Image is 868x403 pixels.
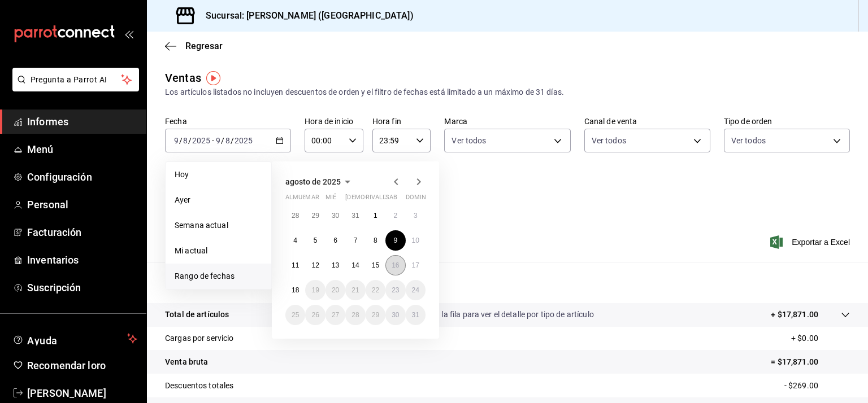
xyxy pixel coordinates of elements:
[165,334,234,343] font: Cargas por servicio
[188,136,192,145] font: /
[345,194,412,201] font: [DEMOGRAPHIC_DATA]
[393,236,397,244] font: 9
[385,194,397,201] font: sab
[292,212,299,220] font: 28
[332,261,339,269] font: 13
[27,254,79,266] font: Inventarios
[372,311,379,319] font: 29
[414,212,418,220] font: 3
[332,311,339,319] abbr: 27 de agosto de 2025
[366,305,385,325] button: 29 de agosto de 2025
[305,255,325,275] button: 12 de agosto de 2025
[351,286,359,294] font: 21
[332,261,339,269] abbr: 13 de agosto de 2025
[332,286,339,294] abbr: 20 de agosto de 2025
[165,357,208,366] font: Venta bruta
[385,194,397,205] abbr: sábado
[366,194,397,205] abbr: viernes
[292,286,299,294] font: 18
[31,75,107,84] font: Pregunta a Parrot AI
[332,286,339,294] font: 20
[124,29,133,38] button: abrir_cajón_menú
[311,286,319,294] font: 19
[351,286,359,294] abbr: 21 de agosto de 2025
[27,226,81,238] font: Facturación
[285,280,305,300] button: 18 de agosto de 2025
[305,194,319,201] font: mar
[27,143,54,155] font: Menú
[175,170,189,179] font: Hoy
[27,199,68,211] font: Personal
[179,136,183,145] font: /
[311,261,319,269] font: 12
[325,280,345,300] button: 20 de agosto de 2025
[366,205,385,226] button: 1 de agosto de 2025
[27,387,106,399] font: [PERSON_NAME]
[592,136,626,145] font: Ver todos
[175,221,228,230] font: Semana actual
[173,136,179,145] input: --
[206,71,220,85] img: Marcador de información sobre herramientas
[293,236,297,244] abbr: 4 de agosto de 2025
[372,261,379,269] font: 15
[215,136,221,145] input: --
[311,311,319,319] font: 26
[325,305,345,325] button: 27 de agosto de 2025
[165,71,201,85] font: Ventas
[292,311,299,319] abbr: 25 de agosto de 2025
[285,305,305,325] button: 25 de agosto de 2025
[385,280,405,300] button: 23 de agosto de 2025
[406,194,433,201] font: dominio
[351,311,359,319] font: 28
[392,311,399,319] abbr: 30 de agosto de 2025
[385,305,405,325] button: 30 de agosto de 2025
[771,310,818,319] font: + $17,871.00
[285,205,305,226] button: 28 de julio de 2025
[175,195,191,204] font: Ayer
[27,171,92,183] font: Configuración
[351,261,359,269] abbr: 14 de agosto de 2025
[332,212,339,220] font: 30
[305,205,325,226] button: 29 de julio de 2025
[354,236,358,244] abbr: 7 de agosto de 2025
[292,261,299,269] font: 11
[345,194,412,205] abbr: jueves
[333,236,337,244] abbr: 6 de agosto de 2025
[366,230,385,251] button: 8 de agosto de 2025
[791,334,818,343] font: + $0.00
[393,212,397,220] font: 2
[305,305,325,325] button: 26 de agosto de 2025
[27,335,58,347] font: Ayuda
[293,236,297,244] font: 4
[412,286,419,294] font: 24
[354,236,358,244] font: 7
[351,311,359,319] abbr: 28 de agosto de 2025
[285,194,319,201] font: almuerzo
[406,230,426,251] button: 10 de agosto de 2025
[311,286,319,294] abbr: 19 de agosto de 2025
[366,255,385,275] button: 15 de agosto de 2025
[285,230,305,251] button: 4 de agosto de 2025
[372,311,379,319] abbr: 29 de agosto de 2025
[406,205,426,226] button: 3 de agosto de 2025
[412,286,419,294] abbr: 24 de agosto de 2025
[584,117,637,126] font: Canal de venta
[345,255,365,275] button: 14 de agosto de 2025
[165,41,223,51] button: Regresar
[385,255,405,275] button: 16 de agosto de 2025
[27,282,81,294] font: Suscripción
[311,212,319,220] abbr: 29 de julio de 2025
[406,280,426,300] button: 24 de agosto de 2025
[345,205,365,226] button: 31 de julio de 2025
[372,117,401,126] font: Hora fin
[385,205,405,226] button: 2 de agosto de 2025
[292,311,299,319] font: 25
[165,117,187,126] font: Fecha
[414,212,418,220] abbr: 3 de agosto de 2025
[212,136,214,145] font: -
[8,82,139,94] a: Pregunta a Parrot AI
[325,230,345,251] button: 6 de agosto de 2025
[292,261,299,269] abbr: 11 de agosto de 2025
[351,212,359,220] font: 31
[225,136,231,145] input: --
